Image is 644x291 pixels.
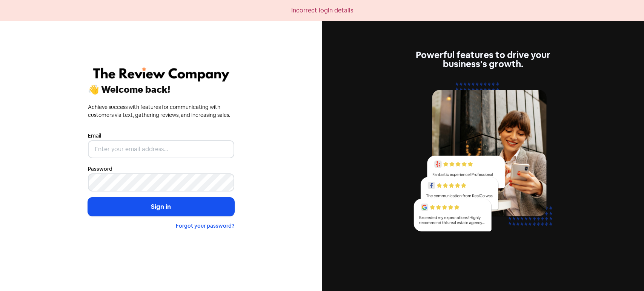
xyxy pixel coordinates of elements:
button: Sign in [88,198,234,216]
input: Enter your email address... [88,140,234,158]
div: 👋 Welcome back! [88,85,234,94]
label: Password [88,165,112,173]
img: reviews [410,78,556,240]
div: Powerful features to drive your business's growth. [410,51,556,69]
label: Email [88,132,101,140]
a: Forgot your password? [176,222,234,229]
div: Achieve success with features for communicating with customers via text, gathering reviews, and i... [88,103,234,119]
